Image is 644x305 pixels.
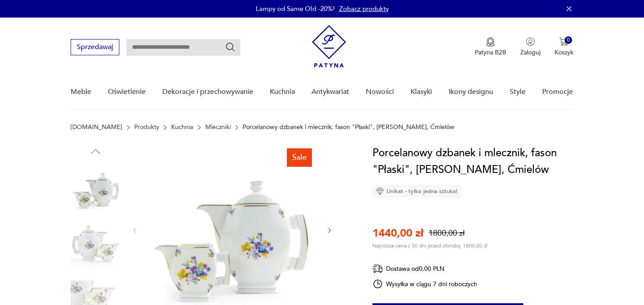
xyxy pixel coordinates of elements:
p: Najniższa cena z 30 dni przed obniżką: 1800,00 zł [372,242,487,249]
p: Patyna B2B [475,48,506,57]
img: Ikona diamentu [376,187,384,195]
a: Meble [71,75,91,109]
h1: Porcelanowy dzbanek i mlecznik, fason "Płaski", [PERSON_NAME], Ćmielów [372,145,573,178]
img: Ikona medalu [486,37,495,47]
div: Dostawa od 0,00 PLN [372,263,478,274]
div: Sale [287,148,312,167]
p: Porcelanowy dzbanek i mlecznik, fason "Płaski", [PERSON_NAME], Ćmielów [243,124,454,131]
button: Patyna B2B [475,37,506,57]
img: Ikonka użytkownika [526,37,535,46]
img: Ikona koszyka [559,37,568,46]
a: Nowości [366,75,394,109]
a: Kuchnia [171,124,193,131]
a: Oświetlenie [108,75,146,109]
a: Antykwariat [311,75,349,109]
div: Wysyłka w ciągu 7 dni roboczych [372,279,478,289]
a: Zobacz produkty [339,4,389,13]
a: [DOMAIN_NAME] [71,124,122,131]
img: Patyna - sklep z meblami i dekoracjami vintage [312,25,346,68]
div: Unikat - tylko jedna sztuka! [372,185,461,198]
button: Sprzedawaj [71,39,119,55]
button: 0Koszyk [555,37,573,57]
a: Ikona medaluPatyna B2B [475,37,506,57]
a: Mleczniki [205,124,231,131]
button: Szukaj [225,42,236,52]
a: Style [510,75,526,109]
img: Zdjęcie produktu Porcelanowy dzbanek i mlecznik, fason "Płaski", Art Deco, Ćmielów [71,162,121,212]
p: 1800,00 zł [429,228,465,239]
a: Kuchnia [270,75,295,109]
button: Zaloguj [520,37,540,57]
div: 0 [565,36,572,44]
p: Zaloguj [520,48,540,57]
a: Klasyki [411,75,432,109]
a: Ikony designu [449,75,493,109]
img: Ikona dostawy [372,263,383,274]
p: Koszyk [555,48,573,57]
a: Dekoracje i przechowywanie [162,75,253,109]
a: Produkty [134,124,159,131]
a: Promocje [542,75,573,109]
img: Zdjęcie produktu Porcelanowy dzbanek i mlecznik, fason "Płaski", Art Deco, Ćmielów [71,219,121,269]
a: Sprzedawaj [71,45,119,51]
p: Lampy od Same Old -20%! [256,4,335,13]
p: 1440,00 zł [372,226,423,240]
